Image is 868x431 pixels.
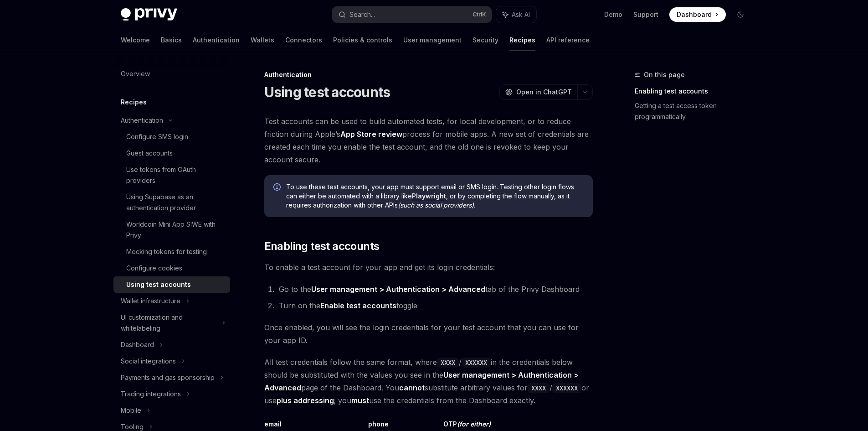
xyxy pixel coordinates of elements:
[635,99,755,124] a: Getting a test access token programmatically
[473,11,486,18] span: Ctrl K
[635,84,755,99] a: Enabling test accounts
[509,29,535,51] a: Recipes
[121,356,176,367] div: Social integrations
[113,244,230,260] a: Mocking tokens for testing
[277,396,334,405] a: plus addressing
[332,6,492,23] button: Search...CtrlK
[126,279,191,290] div: Using test accounts
[251,29,274,51] a: Wallets
[121,68,150,79] div: Overview
[113,161,230,189] a: Use tokens from OAuth providers
[496,6,536,23] button: Ask AI
[193,29,240,51] a: Authentication
[126,263,182,274] div: Configure cookies
[264,239,380,254] span: Enabling test accounts
[499,84,577,100] button: Open in ChatGPT
[457,420,491,428] em: (for either)
[333,29,392,51] a: Policies & controls
[273,183,282,192] svg: Info
[264,84,390,100] h1: Using test accounts
[412,192,446,200] a: Playwright
[126,246,207,257] div: Mocking tokens for testing
[604,10,622,19] a: Demo
[276,299,593,312] li: Turn on the toggle
[633,10,658,19] a: Support
[552,383,581,393] code: XXXXXX
[286,182,584,210] span: To use these test accounts, your app must support email or SMS login. Testing other login flows c...
[113,145,230,161] a: Guest accounts
[644,69,685,80] span: On this page
[113,189,230,216] a: Using Supabase as an authentication provider
[126,148,173,159] div: Guest accounts
[121,115,163,126] div: Authentication
[516,88,572,97] span: Open in ChatGPT
[121,339,154,350] div: Dashboard
[462,358,491,368] code: XXXXXX
[473,29,498,51] a: Security
[264,356,593,407] span: All test credentials follow the same format, where / in the credentials below should be substitut...
[264,70,593,79] div: Authentication
[403,29,462,51] a: User management
[669,7,726,22] a: Dashboard
[113,66,230,82] a: Overview
[126,192,225,213] div: Using Supabase as an authentication provider
[126,164,225,186] div: Use tokens from OAuth providers
[264,261,593,274] span: To enable a test account for your app and get its login credentials:
[528,383,550,393] code: XXXX
[398,201,474,209] em: (such as social providers)
[126,131,188,142] div: Configure SMS login
[733,7,748,22] button: Toggle dark mode
[121,389,181,400] div: Trading integrations
[121,372,215,383] div: Payments and gas sponsorship
[121,296,180,306] div: Wallet infrastructure
[677,10,712,19] span: Dashboard
[121,405,141,416] div: Mobile
[113,276,230,293] a: Using test accounts
[276,283,593,296] li: Go to the tab of the Privy Dashboard
[437,358,459,368] code: XXXX
[320,301,396,310] strong: Enable test accounts
[121,8,177,21] img: dark logo
[264,115,593,166] span: Test accounts can be used to build automated tests, for local development, or to reduce friction ...
[113,216,230,244] a: Worldcoin Mini App SIWE with Privy
[546,29,590,51] a: API reference
[121,312,216,334] div: UI customization and whitelabeling
[399,383,425,392] strong: cannot
[349,9,375,20] div: Search...
[351,396,369,405] strong: must
[121,97,147,108] h5: Recipes
[311,285,485,294] strong: User management > Authentication > Advanced
[121,29,150,51] a: Welcome
[126,219,225,241] div: Worldcoin Mini App SIWE with Privy
[161,29,182,51] a: Basics
[113,260,230,276] a: Configure cookies
[512,10,530,19] span: Ask AI
[264,321,593,347] span: Once enabled, you will see the login credentials for your test account that you can use for your ...
[113,129,230,145] a: Configure SMS login
[285,29,322,51] a: Connectors
[340,130,402,139] a: App Store review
